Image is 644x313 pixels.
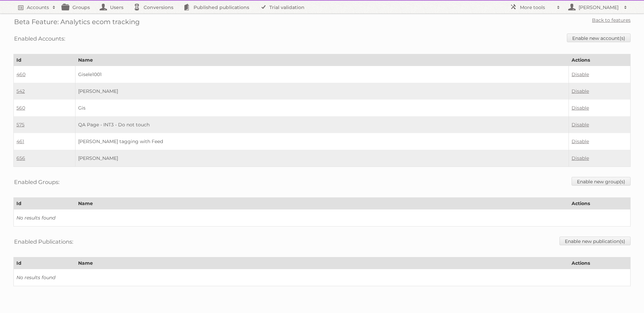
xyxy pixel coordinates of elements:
[520,4,553,11] h2: More tools
[16,71,25,77] a: 460
[572,122,589,128] a: Disable
[75,83,569,100] td: [PERSON_NAME]
[75,116,569,133] td: QA Page - INT3 - Do not touch
[14,257,75,269] th: Id
[572,138,589,144] a: Disable
[27,4,49,11] h2: Accounts
[14,34,65,44] h3: Enabled Accounts:
[59,1,97,13] a: Groups
[569,198,631,209] th: Actions
[592,17,631,23] a: Back to features
[559,237,631,245] a: Enable new publication(s)
[180,1,256,13] a: Published publications
[572,105,589,111] a: Disable
[16,88,25,94] a: 542
[14,17,140,27] h2: Beta Feature: Analytics ecom tracking
[572,71,589,77] a: Disable
[13,1,59,13] a: Accounts
[569,54,631,66] th: Actions
[75,54,569,66] th: Name
[75,66,569,83] td: Gisele1001
[130,1,180,13] a: Conversions
[16,215,55,221] i: No results found
[506,1,563,13] a: More tools
[572,155,589,161] a: Disable
[14,198,75,209] th: Id
[75,100,569,116] td: Gis
[563,1,631,13] a: [PERSON_NAME]
[256,1,311,13] a: Trial validation
[75,150,569,167] td: [PERSON_NAME]
[16,138,24,144] a: 461
[16,274,55,280] i: No results found
[572,177,631,186] a: Enable new group(s)
[16,122,24,128] a: 575
[577,4,621,11] h2: [PERSON_NAME]
[14,177,59,187] h3: Enabled Groups:
[75,198,569,209] th: Name
[75,257,569,269] th: Name
[97,1,130,13] a: Users
[569,257,631,269] th: Actions
[16,105,25,111] a: 560
[75,133,569,150] td: [PERSON_NAME] tagging with Feed
[14,237,73,247] h3: Enabled Publications:
[572,88,589,94] a: Disable
[16,155,25,161] a: 656
[14,54,75,66] th: Id
[567,34,631,42] a: Enable new account(s)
